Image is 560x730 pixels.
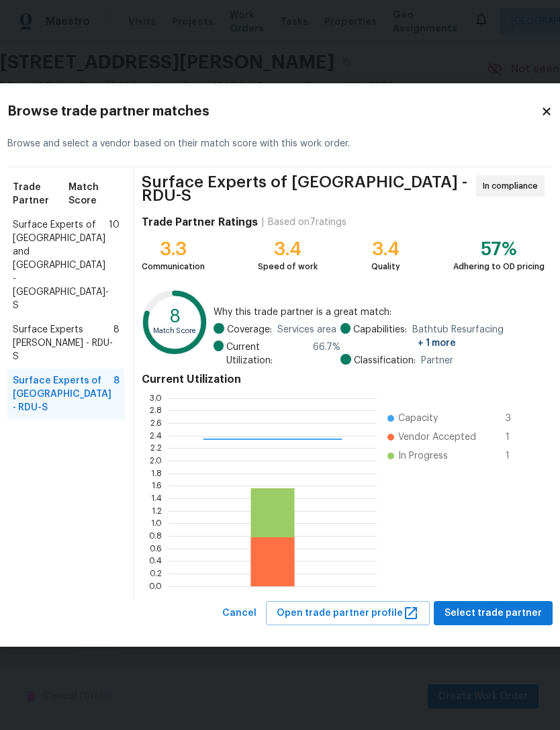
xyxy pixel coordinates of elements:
[113,374,120,414] span: 8
[7,121,553,167] div: Browse and select a vendor based on their match score with this work order.
[142,260,205,273] div: Communication
[152,482,162,490] text: 1.6
[268,216,346,229] div: Based on 7 ratings
[434,601,553,626] button: Select trade partner
[113,323,120,363] span: 8
[371,242,400,256] div: 3.4
[151,519,162,527] text: 1.0
[421,354,453,367] span: Partner
[222,605,256,622] span: Cancel
[151,494,162,502] text: 1.4
[371,260,400,273] div: Quality
[13,218,109,312] span: Surface Experts of [GEOGRAPHIC_DATA] and [GEOGRAPHIC_DATA] - [GEOGRAPHIC_DATA]-S
[150,419,162,427] text: 2.6
[398,430,476,444] span: Vendor Accepted
[353,323,407,350] span: Capabilities:
[227,323,272,336] span: Coverage:
[445,605,542,622] span: Select trade partner
[150,444,162,452] text: 2.2
[13,323,113,363] span: Surface Experts [PERSON_NAME] - RDU-S
[418,338,456,348] span: + 1 more
[7,105,541,118] h2: Browse trade partner matches
[150,394,162,402] text: 3.0
[109,218,120,312] span: 10
[214,306,545,319] span: Why this trade partner is a great match:
[506,412,527,425] span: 3
[226,340,307,367] span: Current Utilization:
[483,179,543,193] span: In compliance
[398,412,438,425] span: Capacity
[150,406,162,414] text: 2.8
[150,569,162,578] text: 0.2
[277,605,419,622] span: Open trade partner profile
[258,216,268,229] div: |
[313,340,340,367] span: 66.7 %
[142,242,205,256] div: 3.3
[398,449,448,463] span: In Progress
[150,544,162,552] text: 0.6
[354,354,416,367] span: Classification:
[150,431,162,439] text: 2.4
[453,242,545,256] div: 57%
[266,601,430,626] button: Open trade partner profile
[13,181,68,208] span: Trade Partner
[149,582,162,590] text: 0.0
[152,506,162,514] text: 1.2
[277,323,336,336] span: Services area
[68,181,120,208] span: Match Score
[258,260,318,273] div: Speed of work
[453,260,545,273] div: Adhering to OD pricing
[412,323,545,350] span: Bathtub Resurfacing
[153,328,197,335] text: Match Score
[142,373,545,386] h4: Current Utilization
[149,557,162,565] text: 0.4
[169,308,181,326] text: 8
[142,216,258,229] h4: Trade Partner Ratings
[142,175,472,202] span: Surface Experts of [GEOGRAPHIC_DATA] - RDU-S
[150,457,162,465] text: 2.0
[217,601,262,626] button: Cancel
[149,532,162,540] text: 0.8
[13,374,113,414] span: Surface Experts of [GEOGRAPHIC_DATA] - RDU-S
[506,430,527,444] span: 1
[506,449,527,463] span: 1
[258,242,318,256] div: 3.4
[151,469,162,477] text: 1.8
